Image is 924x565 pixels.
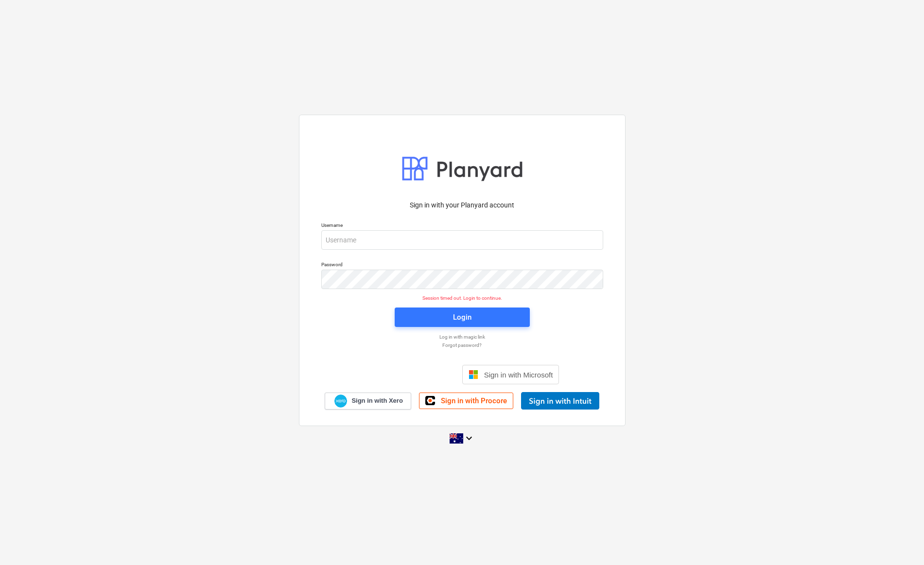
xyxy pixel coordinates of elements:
[453,311,471,324] div: Login
[463,432,475,444] i: keyboard_arrow_down
[441,396,507,405] span: Sign in with Procore
[334,394,347,408] img: Xero logo
[321,200,603,210] p: Sign in with your Planyard account
[321,261,603,270] p: Password
[395,308,530,327] button: Login
[419,393,513,409] a: Sign in with Procore
[484,371,553,379] span: Sign in with Microsoft
[875,518,924,565] iframe: Chat Widget
[316,342,608,348] a: Forgot password?
[325,393,411,410] a: Sign in with Xero
[316,334,608,340] a: Log in with magic link
[360,364,459,385] iframe: Sign in with Google Button
[469,370,478,379] img: Microsoft logo
[315,295,609,301] p: Session timed out. Login to continue.
[321,230,603,250] input: Username
[321,222,603,230] p: Username
[351,396,402,405] span: Sign in with Xero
